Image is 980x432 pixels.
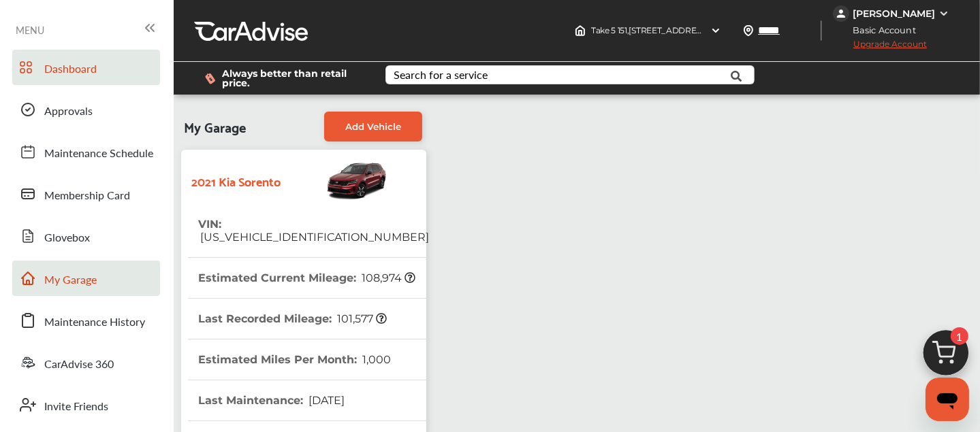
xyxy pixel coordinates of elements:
th: Estimated Current Mileage : [198,258,415,298]
span: Dashboard [44,61,97,78]
img: header-home-logo.8d720a4f.svg [575,25,586,36]
th: VIN : [198,204,429,257]
img: header-divider.bc55588e.svg [821,20,822,41]
span: My Garage [44,271,97,289]
span: [US_VEHICLE_IDENTIFICATION_NUMBER] [198,231,429,244]
span: MENU [16,24,44,35]
span: 1,000 [360,353,391,366]
a: Approvals [12,92,160,127]
span: Basic Account [834,23,926,37]
span: Invite Friends [44,398,108,416]
a: My Garage [12,261,160,296]
span: Approvals [44,103,93,120]
span: Maintenance Schedule [44,145,153,163]
a: Maintenance Schedule [12,134,160,169]
span: 108,974 [360,271,415,284]
a: Dashboard [12,50,160,85]
img: WGsFRI8htEPBVLJbROoPRyZpYNWhNONpIPPETTm6eUC0GeLEiAAAAAElFTkSuQmCC [938,8,949,19]
span: Always better than retail price. [222,69,364,88]
a: CarAdvise 360 [12,345,160,380]
th: Last Maintenance : [198,380,345,420]
span: CarAdvise 360 [44,356,114,373]
a: Maintenance History [12,303,160,338]
th: Last Recorded Mileage : [198,299,387,339]
div: [PERSON_NAME] [853,7,935,20]
th: Estimated Miles Per Month : [198,339,391,380]
a: Membership Card [12,176,160,212]
img: cart_icon.3d0951e8.svg [913,324,979,389]
span: Glovebox [44,229,90,247]
span: Take 5 151 , [STREET_ADDRESS][PERSON_NAME] [GEOGRAPHIC_DATA] , OH 44718 [591,25,906,35]
img: location_vector.a44bc228.svg [743,25,754,36]
a: Glovebox [12,218,160,254]
span: Upgrade Account [833,39,927,56]
img: Vehicle [281,156,388,204]
img: dollor_label_vector.a70140d1.svg [205,73,215,84]
strong: 2021 Kia Sorento [191,170,281,191]
span: 1 [951,327,968,345]
span: Maintenance History [44,314,145,331]
img: jVpblrzwTbfkPYzPPzSLxeg0AAAAASUVORK5CYII= [833,5,849,22]
span: 101,577 [335,312,387,325]
iframe: Button to launch messaging window [926,378,969,421]
span: Add Vehicle [345,121,401,132]
img: header-down-arrow.9dd2ce7d.svg [710,25,721,36]
div: Search for a service [394,69,488,80]
span: Membership Card [44,187,130,205]
a: Invite Friends [12,387,160,422]
a: Add Vehicle [324,112,422,142]
span: My Garage [184,112,246,142]
span: [DATE] [306,394,345,407]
